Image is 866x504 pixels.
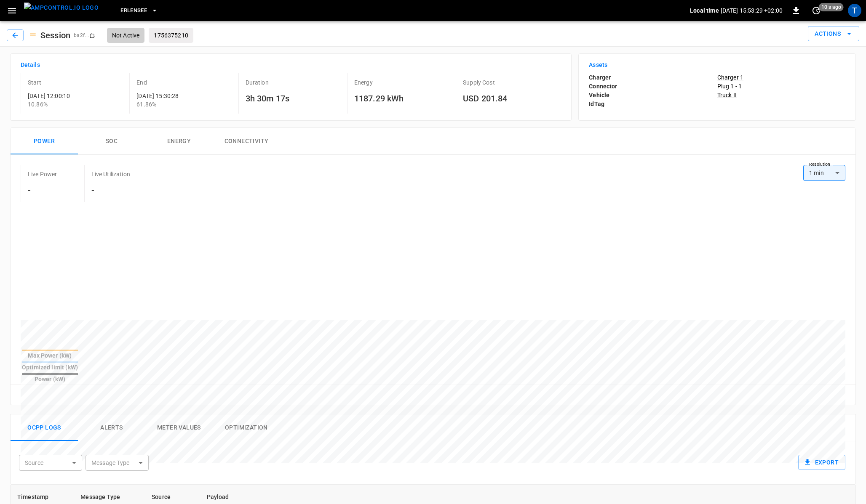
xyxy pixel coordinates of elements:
[463,92,561,105] h6: USD 201.84
[463,78,561,87] p: Supply Cost
[809,161,830,168] label: Resolution
[819,3,844,11] span: 10 s ago
[28,183,57,197] h6: -
[37,29,74,42] h6: Session
[89,31,97,40] div: copy
[24,3,99,13] img: ampcontrol.io logo
[120,6,147,16] span: Erlensee
[798,455,845,470] button: Export
[136,100,235,109] p: 61.86%
[717,73,845,82] a: Charger 1
[91,170,130,178] p: Live Utilization
[28,170,57,178] p: Live Power
[136,92,235,100] p: [DATE] 15:30:28
[107,28,145,43] div: Not Active
[145,128,213,155] button: Energy
[28,78,126,87] p: Start
[589,100,717,109] p: IdTag
[91,183,130,197] h6: -
[589,82,717,91] p: Connector
[78,128,145,155] button: SOC
[803,165,845,181] div: 1 min
[808,26,859,42] button: Actions
[117,3,161,19] button: Erlensee
[145,414,213,441] button: Meter Values
[213,414,280,441] button: Optimization
[78,414,145,441] button: Alerts
[721,6,783,15] p: [DATE] 15:53:29 +02:00
[354,78,452,87] p: Energy
[717,82,845,90] a: Plug 1 - 1
[246,92,344,105] h6: 3h 30m 17s
[589,91,717,100] p: Vehicle
[28,100,126,109] p: 10.86 %
[354,92,452,105] h6: 1187.29 kWh
[74,32,89,38] span: ba2f ...
[154,31,188,40] p: 1756375210
[589,61,845,70] h6: Assets
[246,78,344,87] p: Duration
[136,78,235,87] p: End
[717,91,845,99] a: Truck II
[213,128,280,155] button: Connectivity
[848,4,861,17] div: profile-icon
[11,414,78,441] button: Ocpp logs
[589,73,717,82] p: Charger
[28,92,126,100] p: [DATE] 12:00:10
[690,6,719,15] p: Local time
[21,61,561,70] h6: Details
[810,4,823,17] button: set refresh interval
[11,128,78,155] button: Power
